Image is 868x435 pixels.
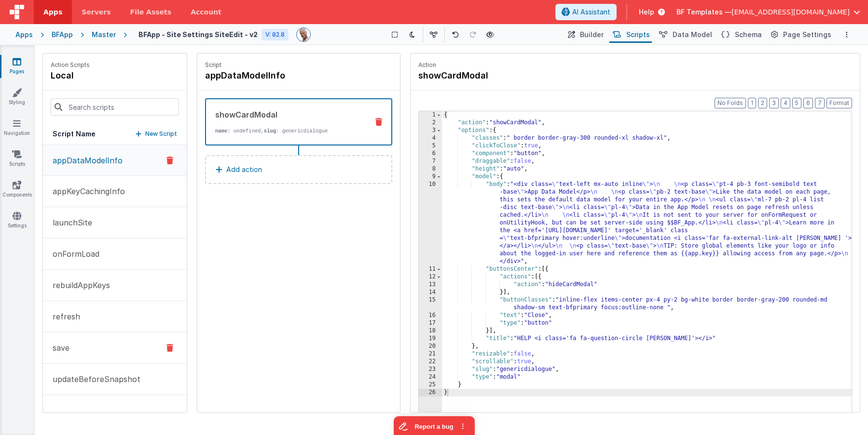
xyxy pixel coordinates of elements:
[676,7,860,17] button: BF Templates — [EMAIL_ADDRESS][DOMAIN_NAME]
[43,207,187,238] button: launchSite
[47,342,69,354] p: save
[43,176,187,207] button: appKeyCachingInfo
[731,7,850,17] span: [EMAIL_ADDRESS][DOMAIN_NAME]
[205,69,350,82] h4: appDataModelInfo
[565,26,606,43] button: Builder
[205,61,392,69] p: Script
[419,142,442,150] div: 5
[215,128,227,134] strong: name
[419,373,442,381] div: 24
[803,98,813,108] button: 6
[841,29,853,40] button: Options
[419,327,442,335] div: 18
[226,164,262,175] p: Add action
[145,129,177,139] p: New Script
[639,7,654,17] span: Help
[419,181,442,265] div: 10
[572,7,610,17] span: AI Assistant
[47,311,80,322] p: refresh
[419,289,442,296] div: 14
[43,364,187,395] button: updateBeforeSnapshot
[419,350,442,358] div: 21
[419,119,442,127] div: 2
[419,158,442,165] div: 7
[419,173,442,181] div: 9
[130,7,172,17] span: File Assets
[815,98,825,108] button: 7
[297,28,310,41] img: 11ac31fe5dc3d0eff3fbbbf7b26fa6e1
[262,29,289,40] div: V: 82.8
[758,98,767,108] button: 2
[47,185,125,197] p: appKeyCachingInfo
[47,248,99,260] p: onFormLoad
[47,217,92,228] p: launchSite
[419,150,442,158] div: 6
[419,343,442,350] div: 20
[43,301,187,332] button: refresh
[419,296,442,312] div: 15
[47,279,110,291] p: rebuildAppKeys
[419,165,442,173] div: 8
[418,69,563,82] h4: showCardModal
[419,335,442,343] div: 19
[419,358,442,366] div: 22
[676,7,731,17] span: BF Templates —
[136,129,177,139] button: New Script
[51,98,179,116] input: Search scripts
[52,30,73,40] div: BFApp
[769,98,779,108] button: 3
[419,127,442,134] div: 3
[419,281,442,289] div: 13
[609,26,652,43] button: Scripts
[827,98,852,108] button: Format
[419,381,442,389] div: 25
[748,98,756,108] button: 1
[43,270,187,301] button: rebuildAppKeys
[626,30,650,40] span: Scripts
[215,109,360,120] div: showCardModal
[264,128,276,134] strong: slug
[718,26,764,43] button: Schema
[419,265,442,273] div: 11
[792,98,801,108] button: 5
[92,30,116,40] div: Master
[419,389,442,396] div: 26
[15,30,33,40] div: Apps
[51,61,90,69] p: Action Scripts
[138,31,258,38] h4: BFApp - Site Settings SiteEdit - v2
[47,373,140,385] p: updateBeforeSnapshot
[783,30,831,40] span: Page Settings
[82,7,110,17] span: Servers
[673,30,712,40] span: Data Model
[205,155,392,184] button: Add action
[735,30,762,40] span: Schema
[419,273,442,281] div: 12
[47,155,123,166] p: appDataModelInfo
[419,134,442,142] div: 4
[555,4,617,20] button: AI Assistant
[43,238,187,270] button: onFormLoad
[781,98,790,108] button: 4
[715,98,746,108] button: No Folds
[43,7,62,17] span: Apps
[43,145,187,176] button: appDataModelInfo
[768,26,833,43] button: Page Settings
[51,69,90,82] h4: local
[215,127,360,135] p: : undefined, : genericdialogue
[419,319,442,327] div: 17
[580,30,604,40] span: Builder
[418,61,852,69] p: Action
[43,332,187,364] button: save
[419,366,442,373] div: 23
[53,129,96,139] h5: Script Name
[419,312,442,319] div: 16
[419,111,442,119] div: 1
[656,26,714,43] button: Data Model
